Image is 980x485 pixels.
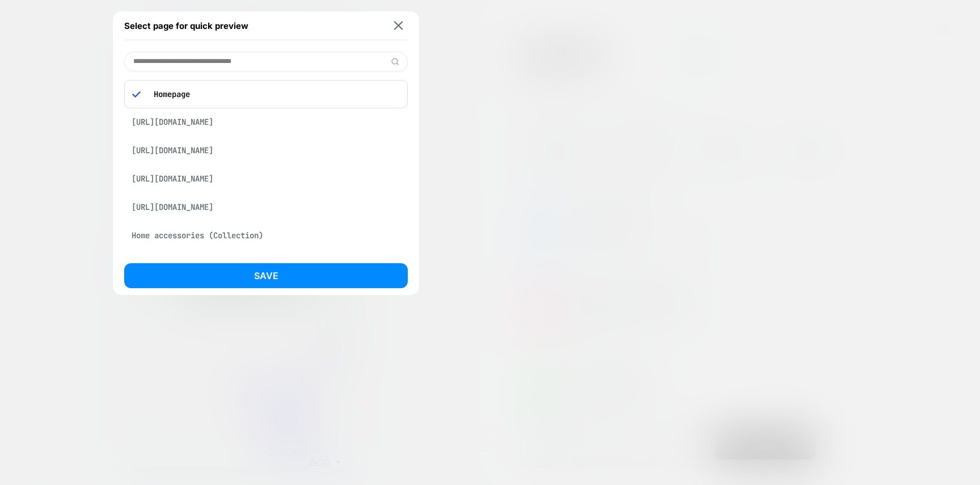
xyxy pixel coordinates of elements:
a: מצעי כותנה מצרית [109,355,179,366]
a: מצעי פלנל [141,409,179,420]
a: מצעי במבוק [135,366,179,377]
div: [URL][DOMAIN_NAME] [124,140,408,161]
a: מצעי פרקל [138,377,179,387]
div: [URL][DOMAIN_NAME] [124,111,408,133]
a: מצעי סאטן [140,387,179,398]
a: מצעים [178,322,202,332]
div: [URL][DOMAIN_NAME] [124,196,408,218]
img: edit [391,57,399,66]
span: Select page for quick preview [124,20,248,31]
img: Accessibility menu is on [214,27,225,38]
a: ציפיות לכרית [130,398,179,409]
span: סגור תפריט [188,302,223,311]
iframe: תפריט נגישות [52,117,225,204]
p: Homepage [148,89,400,99]
img: blue checkmark [132,90,141,99]
a: כריות [181,420,202,431]
img: Spinner: Black decorative [200,77,225,101]
img: close [394,22,403,30]
img: Accessibility menu is on [214,103,225,115]
a: דלג אל תוכן [181,206,225,217]
a: מצעי כותנה סרוקה [109,344,179,355]
div: Home accessories (Collection) [124,225,408,246]
div: [URL][DOMAIN_NAME] [124,168,408,189]
button: סגור תפריט [185,262,225,313]
button: מצעים [193,332,202,344]
button: Save [124,263,408,288]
